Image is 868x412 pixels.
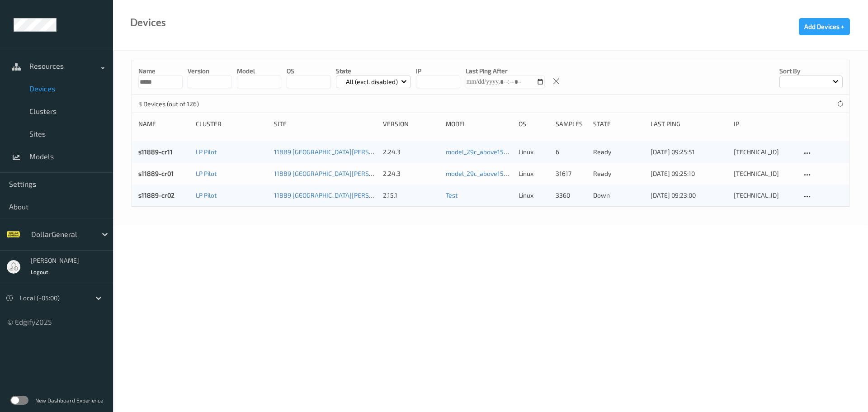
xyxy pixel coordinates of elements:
a: model_29c_above150_same_other [446,148,544,156]
div: 2.24.3 [383,169,439,178]
a: model_29c_above150_same_other [446,170,544,177]
div: [TECHNICAL_ID] [734,191,795,200]
p: Last Ping After [466,66,545,76]
div: ip [734,119,795,128]
button: Add Devices + [799,18,850,35]
div: 2.24.3 [383,147,439,156]
p: Name [138,66,183,76]
div: version [383,119,439,128]
a: LP Pilot [196,191,217,199]
a: 11889 [GEOGRAPHIC_DATA][PERSON_NAME], [GEOGRAPHIC_DATA] [274,191,462,199]
p: linux [519,191,549,200]
div: 31617 [556,169,586,178]
div: [DATE] 09:25:10 [651,169,727,178]
div: OS [519,119,549,128]
p: linux [519,147,549,156]
a: LP Pilot [196,148,217,156]
p: 3 Devices (out of 126) [138,99,206,109]
p: version [188,66,232,76]
a: 11889 [GEOGRAPHIC_DATA][PERSON_NAME], [GEOGRAPHIC_DATA] [274,170,462,177]
p: ready [593,147,644,156]
a: s11889-cr02 [138,191,175,199]
p: Sort by [779,66,843,76]
div: Samples [556,119,586,128]
a: LP Pilot [196,170,217,177]
div: State [593,119,644,128]
div: 3360 [556,191,586,200]
div: Site [274,119,377,128]
div: [DATE] 09:23:00 [651,191,727,200]
p: model [237,66,281,76]
p: All (excl. disabled) [343,77,401,86]
div: [DATE] 09:25:51 [651,147,727,156]
p: IP [416,66,460,76]
p: State [336,66,411,76]
div: Cluster [196,119,268,128]
div: Name [138,119,189,128]
div: 6 [556,147,586,156]
div: Model [446,119,512,128]
div: [TECHNICAL_ID] [734,169,795,178]
a: s11889-cr01 [138,170,174,177]
a: 11889 [GEOGRAPHIC_DATA][PERSON_NAME], [GEOGRAPHIC_DATA] [274,148,462,156]
div: Last Ping [651,119,727,128]
div: [TECHNICAL_ID] [734,147,795,156]
p: down [593,191,644,200]
div: 2.15.1 [383,191,439,200]
p: ready [593,169,644,178]
p: linux [519,169,549,178]
a: Test [446,191,458,199]
a: s11889-cr11 [138,148,173,156]
div: Devices [130,18,166,27]
p: OS [287,66,331,76]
